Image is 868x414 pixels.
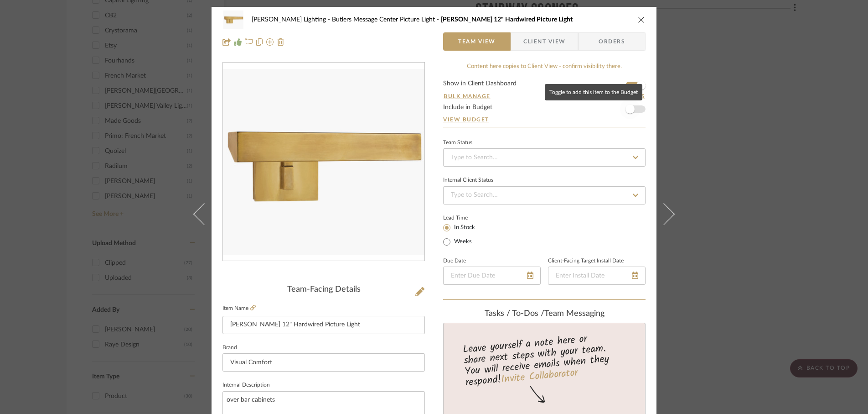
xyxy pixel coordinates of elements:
a: Invite Collaborator [501,365,579,388]
div: 0 [223,69,424,256]
div: Content here copies to Client View - confirm visibility there. [443,62,646,71]
button: close [637,16,646,24]
div: Internal Client Status [443,178,493,183]
label: In Stock [452,224,475,232]
div: Team-Facing Details [222,285,425,295]
input: Enter Item Name [222,316,425,334]
label: Client-Facing Target Install Date [548,259,624,263]
span: Tasks / To-Dos / [485,309,544,318]
div: team Messaging [443,309,646,319]
input: Enter Install Date [548,267,646,285]
img: a2f061be-3926-410a-b082-5cde9f6c9beb_436x436.jpg [223,69,424,256]
button: Dashboard Settings [570,92,646,100]
img: Remove from project [277,38,284,46]
span: [PERSON_NAME] Lighting [252,16,332,23]
input: Enter Brand [222,353,425,372]
span: Orders [589,32,635,51]
label: Internal Description [222,383,270,388]
span: Butlers Message Center Picture Light [332,16,441,23]
img: a2f061be-3926-410a-b082-5cde9f6c9beb_48x40.jpg [222,10,244,29]
button: Bulk Manage [443,92,491,100]
label: Brand [222,346,237,350]
input: Type to Search… [443,186,646,204]
div: Team Status [443,141,472,145]
label: Weeks [452,238,472,246]
label: Item Name [222,304,256,312]
input: Enter Due Date [443,267,541,285]
label: Lead Time [443,214,490,222]
span: Team View [458,32,496,51]
div: Leave yourself a note here or share next steps with your team. You will receive emails when they ... [442,329,647,390]
a: View Budget [443,116,646,123]
mat-radio-group: Select item type [443,222,490,247]
span: [PERSON_NAME] 12" Hardwired Picture Light [441,16,573,23]
input: Type to Search… [443,148,646,167]
span: Client View [523,32,565,51]
label: Due Date [443,259,466,263]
